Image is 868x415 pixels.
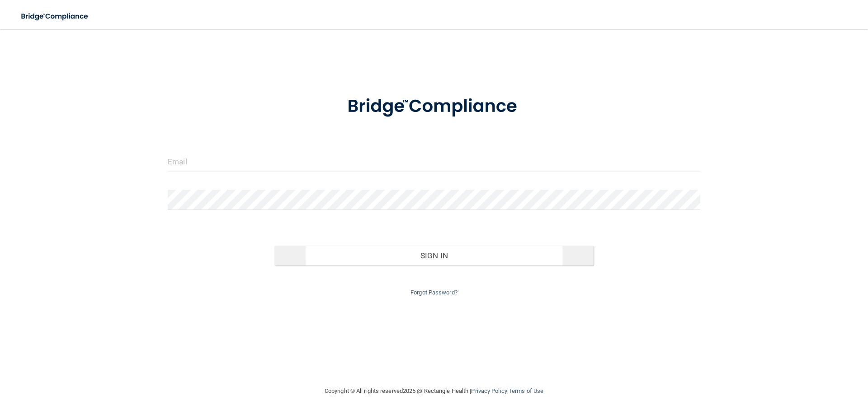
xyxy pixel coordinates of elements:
[14,7,97,26] img: bridge_compliance_login_screen.278c3ca4.svg
[471,387,507,394] a: Privacy Policy
[410,289,458,296] a: Forgot Password?
[712,351,857,387] iframe: Drift Widget Chat Controller
[168,152,700,172] input: Email
[274,246,594,266] button: Sign In
[329,83,539,130] img: bridge_compliance_login_screen.278c3ca4.svg
[269,377,599,406] div: Copyright © All rights reserved 2025 @ Rectangle Health | |
[509,387,543,394] a: Terms of Use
